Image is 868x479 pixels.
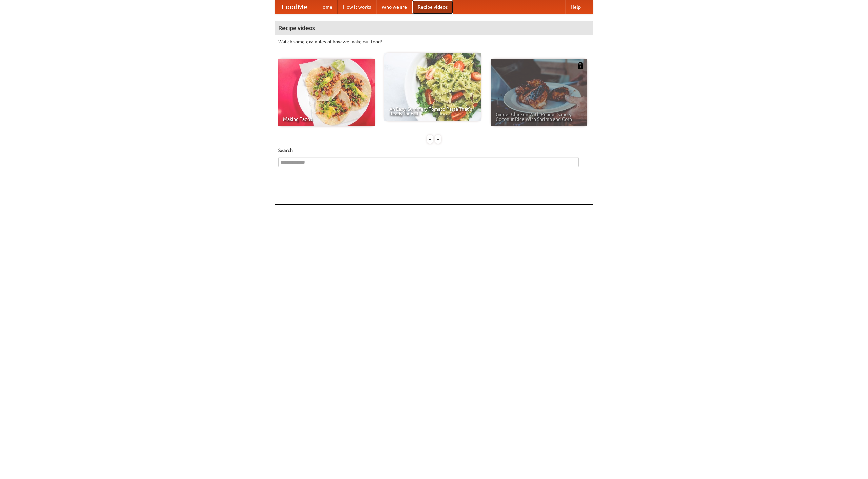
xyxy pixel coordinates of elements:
div: « [427,135,433,144]
span: Making Tacos [283,117,370,122]
a: Who we are [376,0,412,14]
a: Recipe videos [412,0,453,14]
a: Help [565,0,586,14]
p: Watch some examples of how we make our food! [278,38,590,45]
a: Making Tacos [278,59,375,126]
a: How it works [338,0,376,14]
div: » [435,135,441,144]
a: FoodMe [275,0,314,14]
a: An Easy, Summery Tomato Pasta That's Ready for Fall [384,53,481,121]
h4: Recipe videos [275,21,593,35]
span: An Easy, Summery Tomato Pasta That's Ready for Fall [389,107,476,116]
img: 483408.png [577,62,584,69]
a: Home [314,0,338,14]
h5: Search [278,147,590,154]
